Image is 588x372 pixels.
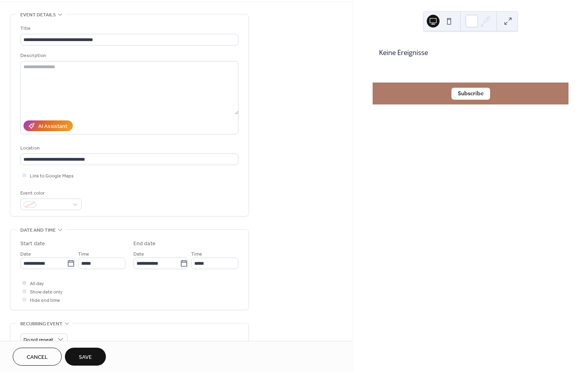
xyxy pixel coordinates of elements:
[133,250,144,258] span: Date
[191,250,202,258] span: Time
[20,226,56,234] span: Date and time
[20,24,237,33] div: Title
[30,172,74,180] span: Link to Google Maps
[20,189,80,197] div: Event color
[30,288,63,296] span: Show date only
[27,353,48,362] span: Cancel
[133,240,156,248] div: End date
[451,88,490,100] button: Subscribe
[20,11,56,19] span: Event details
[13,348,62,366] button: Cancel
[38,122,67,131] div: AI Assistant
[20,320,63,328] span: Recurring event
[30,279,44,288] span: All day
[20,240,45,248] div: Start date
[78,250,89,258] span: Time
[23,335,53,344] span: Do not repeat
[20,250,31,258] span: Date
[379,47,562,57] div: Keine Ereignisse
[79,353,92,362] span: Save
[30,296,60,305] span: Hide end time
[65,348,106,366] button: Save
[23,120,73,131] button: AI Assistant
[20,51,237,60] div: Description
[20,144,237,152] div: Location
